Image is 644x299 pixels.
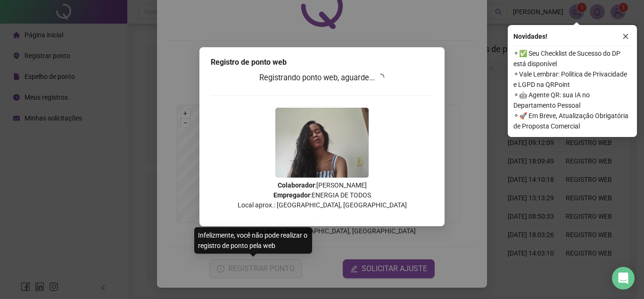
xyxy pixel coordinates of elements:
span: close [622,33,629,40]
img: 9k= [275,108,369,178]
h3: Registrando ponto web, aguarde... [211,72,433,84]
span: ⚬ 🤖 Agente QR: sua IA no Departamento Pessoal [513,90,631,111]
strong: Empregador [273,191,310,199]
span: loading [377,74,384,81]
span: ⚬ Vale Lembrar: Política de Privacidade e LGPD na QRPoint [513,69,631,90]
strong: Colaborador [278,181,315,189]
p: : [PERSON_NAME] : ENERGIA DE TODOS Local aprox.: [GEOGRAPHIC_DATA], [GEOGRAPHIC_DATA] [211,180,433,210]
div: Infelizmente, você não pode realizar o registro de ponto pela web [194,227,312,254]
span: ⚬ ✅ Seu Checklist de Sucesso do DP está disponível [513,48,631,69]
div: Registro de ponto web [211,57,433,68]
span: Novidades ! [513,31,547,42]
span: ⚬ 🚀 Em Breve, Atualização Obrigatória de Proposta Comercial [513,111,631,131]
div: Open Intercom Messenger [612,267,635,290]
